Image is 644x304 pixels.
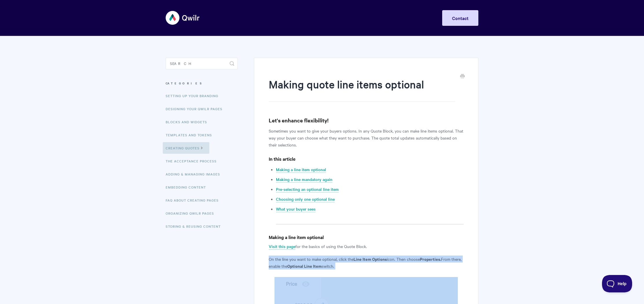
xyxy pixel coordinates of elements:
[442,10,478,26] a: Contact
[602,275,632,292] iframe: Toggle Customer Support
[276,176,332,183] a: Making a line mandatory again
[269,243,464,250] p: for the basics of using the Quote Block.
[166,168,224,180] a: Adding & Managing Images
[166,129,216,141] a: Templates and Tokens
[276,206,316,212] a: What your buyer sees
[276,186,339,193] a: Pre-selecting an optional line item
[166,90,223,102] a: Setting up your Branding
[269,77,455,102] h1: Making quote line items optional
[166,58,238,69] input: Search
[287,263,322,269] strong: Optional Line Item
[354,256,387,262] strong: Line Item Options
[460,73,465,80] a: Print this Article
[166,207,218,219] a: Organizing Qwilr Pages
[269,116,464,124] h3: Let's enhance flexibility!
[420,256,441,262] strong: Properties.
[269,127,464,148] p: Sometimes you want to give your buyers options. In any Quote Block, you can make line items optio...
[276,167,326,173] a: Making a line item optional
[166,103,227,115] a: Designing Your Qwilr Pages
[166,116,211,128] a: Blocks and Widgets
[166,155,221,167] a: The Acceptance Process
[166,181,210,193] a: Embedding Content
[269,155,464,162] h4: In this article
[269,256,464,269] p: On the line you want to make optional, click the icon. Then choose From there, enable the switch.
[166,220,225,232] a: Storing & Reusing Content
[269,234,464,241] h4: Making a line item optional
[276,196,335,202] a: Choosing only one optional line
[269,243,295,250] a: Visit this page
[166,7,200,29] img: Qwilr Help Center
[166,194,223,206] a: FAQ About Creating Pages
[166,78,238,88] h3: Categories
[163,142,209,154] a: Creating Quotes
